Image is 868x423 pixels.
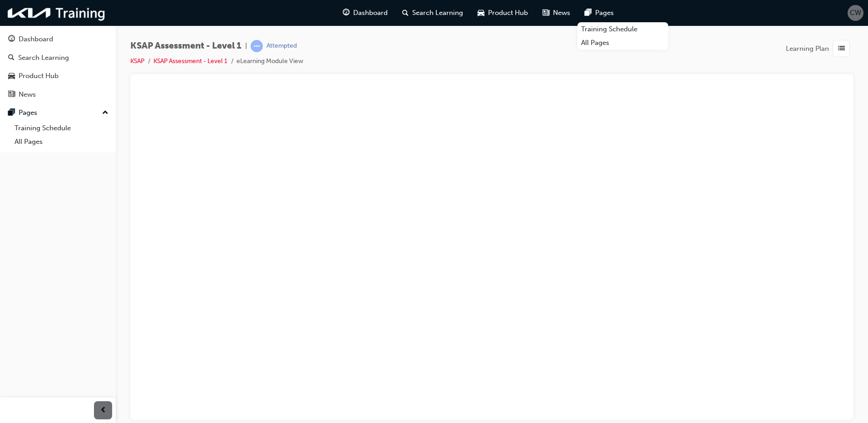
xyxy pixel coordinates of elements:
[488,8,528,18] span: Product Hub
[848,5,863,21] button: CW
[19,71,59,81] div: Product Hub
[838,43,845,54] span: list-icon
[102,107,108,119] span: up-icon
[237,56,303,67] li: eLearning Module View
[4,104,112,121] button: Pages
[553,8,570,18] span: News
[585,7,592,19] span: pages-icon
[786,44,829,54] span: Learning Plan
[850,8,861,18] span: CW
[8,54,15,62] span: search-icon
[8,109,15,117] span: pages-icon
[353,8,388,18] span: Dashboard
[8,91,15,99] span: news-icon
[100,405,107,416] span: prev-icon
[402,7,409,19] span: search-icon
[4,49,112,66] a: Search Learning
[335,4,395,22] a: guage-iconDashboard
[153,57,227,65] a: KSAP Assessment - Level 1
[343,7,350,19] span: guage-icon
[8,72,15,80] span: car-icon
[4,31,112,48] a: Dashboard
[19,108,37,118] div: Pages
[5,4,109,22] img: kia-training
[8,35,15,44] span: guage-icon
[395,4,470,22] a: search-iconSearch Learning
[19,34,53,44] div: Dashboard
[535,4,577,22] a: news-iconNews
[266,42,297,50] div: Attempted
[130,41,242,51] span: KSAP Assessment - Level 1
[412,8,463,18] span: Search Learning
[786,40,853,57] button: Learning Plan
[18,53,69,63] div: Search Learning
[577,4,621,22] a: pages-iconPages
[577,22,668,36] a: Training Schedule
[577,36,668,50] a: All Pages
[245,41,247,51] span: |
[4,86,112,103] a: News
[11,121,112,135] a: Training Schedule
[251,40,263,52] span: learningRecordVerb_ATTEMPT-icon
[4,29,112,104] button: DashboardSearch LearningProduct HubNews
[470,4,535,22] a: car-iconProduct Hub
[478,7,484,19] span: car-icon
[11,135,112,149] a: All Pages
[4,68,112,84] a: Product Hub
[130,57,144,65] a: KSAP
[19,89,36,100] div: News
[595,8,614,18] span: Pages
[542,7,549,19] span: news-icon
